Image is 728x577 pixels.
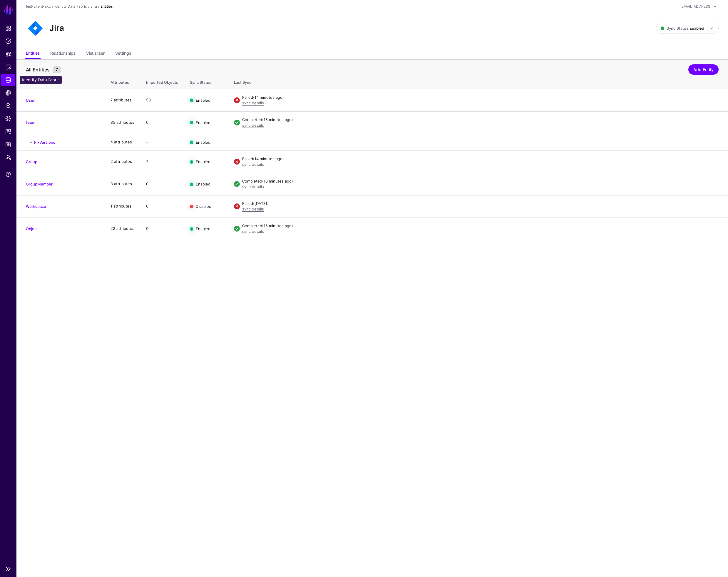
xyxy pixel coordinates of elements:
[105,218,140,240] td: 22 attributes
[5,155,11,160] span: Admin
[242,95,719,101] div: Failed (14 minutes ago)
[196,204,211,209] span: Disabled
[689,26,704,31] strong: Enabled
[196,182,210,186] span: Enabled
[54,4,87,9] a: Identity Data Fabric
[1,61,15,73] a: Protected Systems
[53,66,61,73] small: 7
[16,74,105,89] th: Name
[5,171,11,177] span: Support
[140,218,184,240] td: 0
[1,74,15,86] a: Identity Data Fabric
[1,87,15,99] a: CAEP Hub
[140,150,184,173] td: 7
[5,77,11,83] span: Identity Data Fabric
[1,100,15,112] a: Policy Lens
[26,204,46,209] a: Workspace
[242,223,719,229] div: Completed (16 minutes ago)
[242,207,264,211] a: sync details
[105,134,140,150] td: 4 attributes
[196,159,210,164] span: Enabled
[105,173,140,195] td: 3 attributes
[184,74,228,89] th: Sync Status
[196,226,210,231] span: Enabled
[5,51,11,57] span: Snippets
[26,48,40,59] a: Entities
[140,111,184,134] td: 0
[242,117,719,123] div: Completed (16 minutes ago)
[26,159,37,164] a: Group
[26,19,45,38] img: svg+xml;base64,PHN2ZyB3aWR0aD0iNjQiIGhlaWdodD0iNjQiIHZpZXdCb3g9IjAgMCA2NCA2NCIgZmlsbD0ibm9uZSIgeG...
[105,111,140,134] td: 85 attributes
[228,74,728,89] th: Last Sync
[1,48,15,60] a: Snippets
[242,101,264,105] a: sync details
[1,152,15,163] a: Admin
[242,201,719,207] div: Failed ([DATE])
[34,140,55,145] a: FixVersions
[140,89,184,111] td: 58
[196,120,210,125] span: Enabled
[24,66,51,73] span: All Entities
[4,4,14,16] a: SGNL
[5,142,11,148] span: Logs
[26,226,38,231] a: Object
[50,48,76,59] a: Relationships
[86,48,105,59] a: Visualizer
[26,120,36,125] a: Issue
[140,195,184,218] td: 0
[242,123,264,128] a: sync details
[5,116,11,122] span: Data Lens
[1,35,15,47] a: Policies
[140,74,184,89] th: Imported Objects
[196,140,210,144] span: Enabled
[115,48,131,59] a: Settings
[5,103,11,109] span: Policy Lens
[91,4,97,9] a: Jira
[196,98,210,103] span: Enabled
[5,25,11,31] span: Dashboard
[242,229,264,234] a: sync details
[49,23,64,33] h2: Jira
[242,156,719,162] div: Failed (14 minutes ago)
[26,98,35,103] a: User
[5,129,11,135] span: Reports
[1,126,15,138] a: Reports
[661,26,704,31] span: Sync Status:
[140,134,184,150] td: -
[1,113,15,125] a: Data Lens
[97,4,101,9] div: /
[105,150,140,173] td: 2 attributes
[688,64,719,75] a: Add Entity
[51,4,54,9] div: /
[20,76,62,84] div: Identity Data Fabric
[5,64,11,70] span: Protected Systems
[105,74,140,89] th: Attributes
[26,182,53,186] a: GroupMember
[242,162,264,167] a: sync details
[5,90,11,96] span: CAEP Hub
[140,173,184,195] td: 0
[105,195,140,218] td: 1 attributes
[5,38,11,44] span: Policies
[242,178,719,184] div: Completed (16 minutes ago)
[105,89,140,111] td: 7 attributes
[1,139,15,150] a: Logs
[26,4,51,9] a: test-client-akc
[1,22,15,34] a: Dashboard
[101,4,113,9] strong: Entities
[87,4,91,9] div: /
[680,4,712,9] div: [EMAIL_ADDRESS]
[242,184,264,189] a: sync details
